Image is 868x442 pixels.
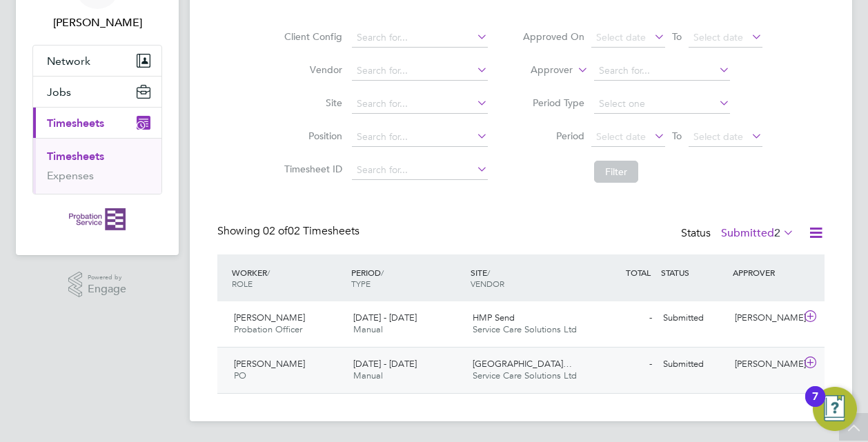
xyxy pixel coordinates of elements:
[658,260,729,285] div: STATUS
[353,323,383,335] span: Manual
[353,370,383,381] span: Manual
[596,130,646,143] span: Select date
[234,323,302,335] span: Probation Officer
[234,312,305,323] span: [PERSON_NAME]
[33,77,161,107] button: Jobs
[729,260,801,285] div: APPROVER
[352,128,488,147] input: Search for...
[88,272,126,283] span: Powered by
[47,169,94,182] a: Expenses
[263,224,288,238] span: 02 of
[234,358,305,370] span: [PERSON_NAME]
[522,97,584,109] label: Period Type
[32,208,162,230] a: Go to home page
[352,61,488,81] input: Search for...
[263,224,359,238] span: 02 Timesheets
[594,61,730,81] input: Search for...
[280,97,342,109] label: Site
[626,267,651,278] span: TOTAL
[693,31,743,43] span: Select date
[668,28,686,46] span: To
[522,30,584,43] label: Approved On
[280,163,342,175] label: Timesheet ID
[352,94,488,114] input: Search for...
[586,353,658,376] div: -
[47,150,104,163] a: Timesheets
[217,224,362,239] div: Showing
[693,130,743,143] span: Select date
[88,283,126,295] span: Engage
[280,130,342,142] label: Position
[729,307,801,330] div: [PERSON_NAME]
[467,260,586,296] div: SITE
[351,278,371,289] span: TYPE
[47,117,104,130] span: Timesheets
[228,260,348,296] div: WORKER
[511,63,573,77] label: Approver
[280,63,342,76] label: Vendor
[812,396,818,414] div: 7
[681,224,797,243] div: Status
[352,161,488,180] input: Search for...
[473,312,515,323] span: HMP Send
[232,278,253,289] span: ROLE
[473,370,577,381] span: Service Care Solutions Ltd
[668,127,686,145] span: To
[596,31,646,43] span: Select date
[69,208,125,230] img: probationservice-logo-retina.png
[33,46,161,76] button: Network
[47,86,71,99] span: Jobs
[594,94,730,114] input: Select one
[473,323,577,335] span: Service Care Solutions Ltd
[813,387,857,431] button: Open Resource Center, 7 new notifications
[280,30,342,43] label: Client Config
[353,358,417,370] span: [DATE] - [DATE]
[47,54,90,68] span: Network
[721,226,794,240] label: Submitted
[381,267,384,278] span: /
[586,307,658,330] div: -
[234,370,246,381] span: PO
[33,108,161,138] button: Timesheets
[729,353,801,376] div: [PERSON_NAME]
[658,307,729,330] div: Submitted
[353,312,417,323] span: [DATE] - [DATE]
[348,260,467,296] div: PERIOD
[658,353,729,376] div: Submitted
[522,130,584,142] label: Period
[68,272,127,298] a: Powered byEngage
[32,14,162,31] span: Lisa Kay
[473,358,572,370] span: [GEOGRAPHIC_DATA]…
[267,267,270,278] span: /
[352,28,488,48] input: Search for...
[33,138,161,194] div: Timesheets
[487,267,490,278] span: /
[471,278,504,289] span: VENDOR
[594,161,638,183] button: Filter
[774,226,780,240] span: 2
